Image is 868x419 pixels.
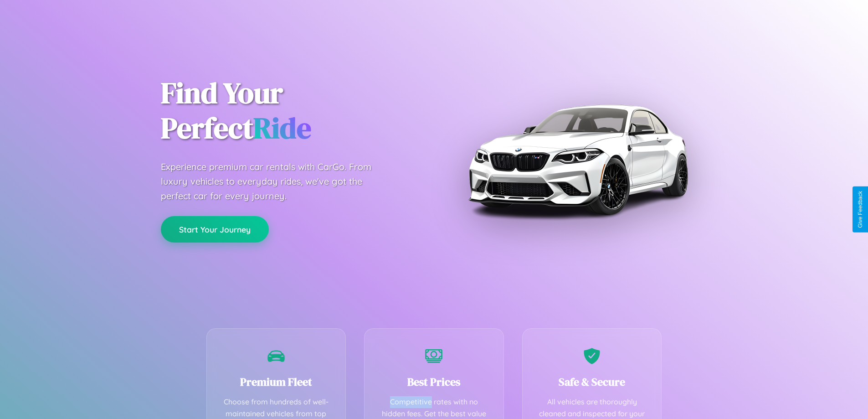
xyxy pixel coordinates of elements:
span: Ride [253,108,311,148]
p: Experience premium car rentals with CarGo. From luxury vehicles to everyday rides, we've got the ... [161,160,389,203]
h1: Find Your Perfect [161,76,421,146]
button: Start Your Journey [161,216,269,243]
div: Give Feedback [857,191,863,228]
h3: Premium Fleet [221,374,332,389]
h3: Best Prices [378,374,490,389]
img: Premium BMW car rental vehicle [464,46,692,274]
h3: Safe & Secure [536,374,648,389]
